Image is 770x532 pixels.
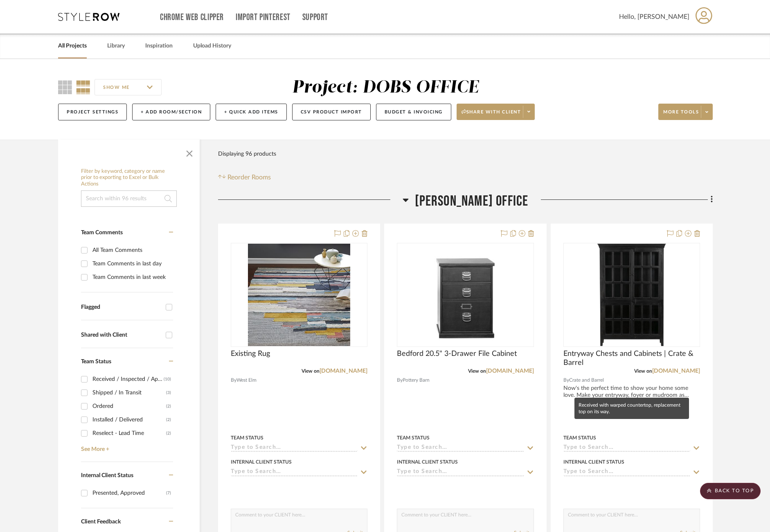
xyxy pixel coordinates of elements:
div: Team Comments in last day [92,257,171,270]
img: Entryway Chests and Cabinets | Crate & Barrel [581,244,683,346]
div: Received / Inspected / Approved [92,373,164,386]
span: View on [468,369,486,374]
span: Team Comments [81,230,123,235]
span: More tools [663,109,699,121]
span: By [563,376,569,384]
a: All Projects [58,41,87,52]
div: Flagged [81,304,162,311]
div: (2) [166,427,171,440]
span: Team Status [81,359,111,364]
input: Type to Search… [231,444,358,452]
input: Type to Search… [397,469,524,476]
input: Type to Search… [397,444,524,452]
span: Reorder Rooms [227,172,271,182]
span: Client Feedback [81,519,121,525]
a: [DOMAIN_NAME] [320,368,367,374]
span: By [397,376,403,384]
h6: Filter by keyword, category or name prior to exporting to Excel or Bulk Actions [81,168,177,188]
div: Team Comments in last week [92,271,171,284]
input: Type to Search… [563,469,690,476]
div: Ordered [92,400,166,413]
div: (3) [166,386,171,399]
span: [PERSON_NAME] OFFICE [415,192,529,210]
span: Share with client [462,109,521,121]
input: Type to Search… [231,469,358,476]
span: Existing Rug [231,349,270,358]
div: (2) [166,413,171,426]
button: + Quick Add Items [216,104,287,120]
span: Bedford 20.5" 3-Drawer File Cabinet [397,349,517,358]
a: Library [107,41,125,52]
span: Hello, [PERSON_NAME] [619,12,689,22]
a: Upload History [193,41,231,52]
div: Team Status [563,434,596,441]
div: Internal Client Status [231,458,292,466]
a: See More + [79,440,173,453]
button: + Add Room/Section [132,104,210,120]
img: Bedford 20.5" 3-Drawer File Cabinet [408,244,522,346]
span: Internal Client Status [81,473,133,478]
div: Project: DOBS OFFICE [292,79,479,96]
button: Close [181,144,198,160]
span: Crate and Barrel [569,376,604,384]
div: Presented, Approved [92,487,166,500]
a: [DOMAIN_NAME] [486,368,534,374]
button: Budget & Invoicing [376,104,451,120]
div: Internal Client Status [397,458,458,466]
input: Type to Search… [563,444,690,452]
button: CSV Product Import [292,104,371,120]
a: Chrome Web Clipper [160,14,224,21]
div: Team Status [231,434,263,441]
a: [DOMAIN_NAME] [652,368,700,374]
div: Shared with Client [81,332,162,339]
div: 0 [397,243,533,346]
scroll-to-top-button: BACK TO TOP [700,483,761,499]
a: Support [302,14,328,21]
a: Import Pinterest [236,14,290,21]
div: (2) [166,400,171,413]
div: (10) [164,373,171,386]
div: Displaying 96 products [218,146,276,162]
div: Team Status [397,434,430,441]
img: Existing Rug [248,244,350,346]
button: Project Settings [58,104,127,120]
div: All Team Comments [92,244,171,257]
div: Shipped / In Transit [92,386,166,399]
button: Share with client [457,104,535,120]
button: Reorder Rooms [218,172,271,182]
button: More tools [658,104,713,120]
a: Inspiration [145,41,173,52]
div: 0 [231,243,367,346]
div: (7) [166,487,171,500]
span: View on [302,369,320,374]
div: Reselect - Lead Time [92,427,166,440]
div: Installed / Delivered [92,413,166,426]
input: Search within 96 results [81,190,177,207]
span: By [231,376,236,384]
span: View on [634,369,652,374]
span: Entryway Chests and Cabinets | Crate & Barrel [563,349,700,367]
span: West Elm [236,376,257,384]
div: Internal Client Status [563,458,624,466]
span: Pottery Barn [403,376,430,384]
